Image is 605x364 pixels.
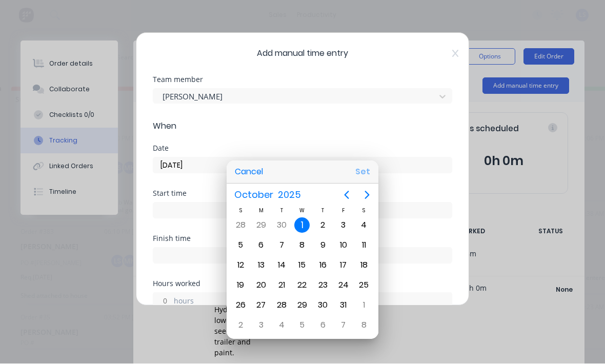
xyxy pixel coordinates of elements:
[356,318,372,333] div: Saturday, November 8, 2025
[230,207,251,215] div: S
[336,298,351,313] div: Friday, October 31, 2025
[333,207,354,215] div: F
[294,238,310,253] div: Wednesday, October 8, 2025
[356,238,372,253] div: Saturday, October 11, 2025
[274,318,289,333] div: Tuesday, November 4, 2025
[253,318,269,333] div: Monday, November 3, 2025
[315,258,331,273] div: Thursday, October 16, 2025
[253,298,269,313] div: Monday, October 27, 2025
[294,318,310,333] div: Wednesday, November 5, 2025
[274,258,289,273] div: Tuesday, October 14, 2025
[274,238,289,253] div: Tuesday, October 7, 2025
[315,238,331,253] div: Thursday, October 9, 2025
[356,278,372,293] div: Saturday, October 25, 2025
[232,186,275,205] span: October
[233,278,248,293] div: Sunday, October 19, 2025
[356,218,372,233] div: Saturday, October 4, 2025
[315,218,331,233] div: Thursday, October 2, 2025
[271,207,292,215] div: T
[274,278,289,293] div: Tuesday, October 21, 2025
[336,218,351,233] div: Friday, October 3, 2025
[253,278,269,293] div: Monday, October 20, 2025
[233,258,248,273] div: Sunday, October 12, 2025
[336,185,357,206] button: Previous page
[275,186,303,205] span: 2025
[233,298,248,313] div: Sunday, October 26, 2025
[231,163,267,181] button: Cancel
[294,298,310,313] div: Wednesday, October 29, 2025
[233,318,248,333] div: Sunday, November 2, 2025
[253,258,269,273] div: Monday, October 13, 2025
[356,298,372,313] div: Saturday, November 1, 2025
[233,238,248,253] div: Sunday, October 5, 2025
[294,218,310,233] div: Today, Wednesday, October 1, 2025
[274,298,289,313] div: Tuesday, October 28, 2025
[315,318,331,333] div: Thursday, November 6, 2025
[274,218,289,233] div: Tuesday, September 30, 2025
[294,278,310,293] div: Wednesday, October 22, 2025
[315,278,331,293] div: Thursday, October 23, 2025
[253,238,269,253] div: Monday, October 6, 2025
[313,207,333,215] div: T
[233,218,248,233] div: Sunday, September 28, 2025
[357,185,377,206] button: Next page
[228,186,307,205] button: October2025
[336,318,351,333] div: Friday, November 7, 2025
[294,258,310,273] div: Wednesday, October 15, 2025
[292,207,312,215] div: W
[336,258,351,273] div: Friday, October 17, 2025
[253,218,269,233] div: Monday, September 29, 2025
[354,207,374,215] div: S
[336,238,351,253] div: Friday, October 10, 2025
[251,207,271,215] div: M
[356,258,372,273] div: Saturday, October 18, 2025
[315,298,331,313] div: Thursday, October 30, 2025
[336,278,351,293] div: Friday, October 24, 2025
[351,163,374,181] button: Set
